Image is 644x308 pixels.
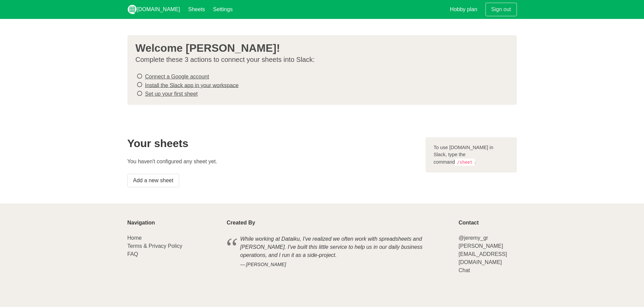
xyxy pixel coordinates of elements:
[458,220,517,226] p: Contact
[127,158,418,166] p: You haven't configured any sheet yet.
[127,220,219,226] p: Navigation
[455,159,475,166] code: /sheet
[227,234,451,269] blockquote: While working at Dataiku, I've realized we often work with spreadsheets and [PERSON_NAME]. I've b...
[127,137,418,149] h2: Your sheets
[458,243,507,265] a: [PERSON_NAME][EMAIL_ADDRESS][DOMAIN_NAME]
[145,82,239,88] a: Install the Slack app in your workspace
[136,55,503,64] p: Complete these 3 actions to connect your sheets into Slack:
[145,91,198,97] a: Set up your first sheet
[458,235,488,241] a: @jeremy_gr
[458,267,470,273] a: Chat
[426,137,517,173] div: To use [DOMAIN_NAME] in Slack, type the command .
[127,174,179,187] a: Add a new sheet
[136,42,503,54] h3: Welcome [PERSON_NAME]!
[227,220,451,226] p: Created By
[145,74,209,79] a: Connect a Google account
[127,5,137,14] img: logo_v2_white.png
[127,243,183,249] a: Terms & Privacy Policy
[127,235,142,241] a: Home
[127,251,138,257] a: FAQ
[240,261,437,268] cite: [PERSON_NAME]
[485,3,517,16] a: Sign out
